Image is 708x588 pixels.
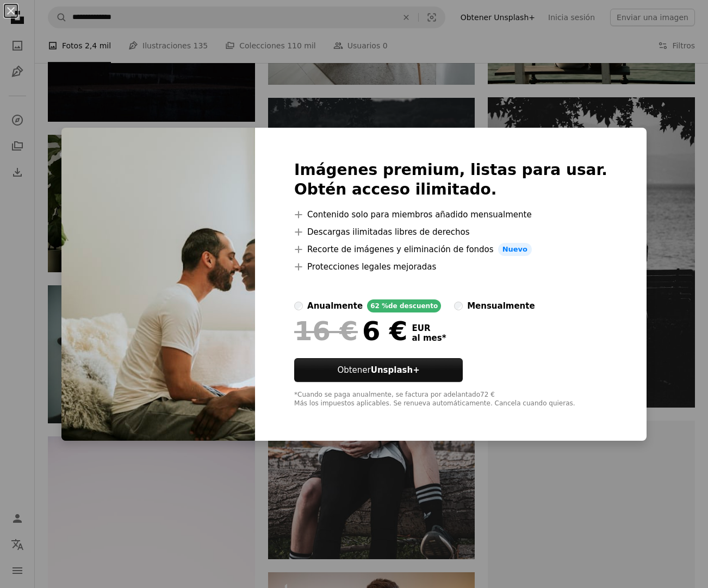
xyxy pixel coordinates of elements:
button: ObtenerUnsplash+ [294,358,463,382]
h2: Imágenes premium, listas para usar. Obtén acceso ilimitado. [294,160,607,199]
div: 6 € [294,317,407,345]
span: Nuevo [498,243,532,256]
div: mensualmente [467,299,535,312]
li: Descargas ilimitadas libres de derechos [294,226,607,239]
li: Protecciones legales mejoradas [294,260,607,273]
div: *Cuando se paga anualmente, se factura por adelantado 72 € Más los impuestos aplicables. Se renue... [294,391,607,408]
div: 62 % de descuento [367,299,441,312]
input: mensualmente [454,302,463,310]
span: al mes * [412,333,446,343]
img: premium_photo-1722211226104-3db1b80d10d3 [61,128,255,441]
strong: Unsplash+ [371,365,420,375]
input: anualmente62 %de descuento [294,302,303,310]
li: Recorte de imágenes y eliminación de fondos [294,243,607,256]
span: 16 € [294,317,358,345]
li: Contenido solo para miembros añadido mensualmente [294,208,607,221]
div: anualmente [307,299,363,312]
span: EUR [412,323,446,333]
